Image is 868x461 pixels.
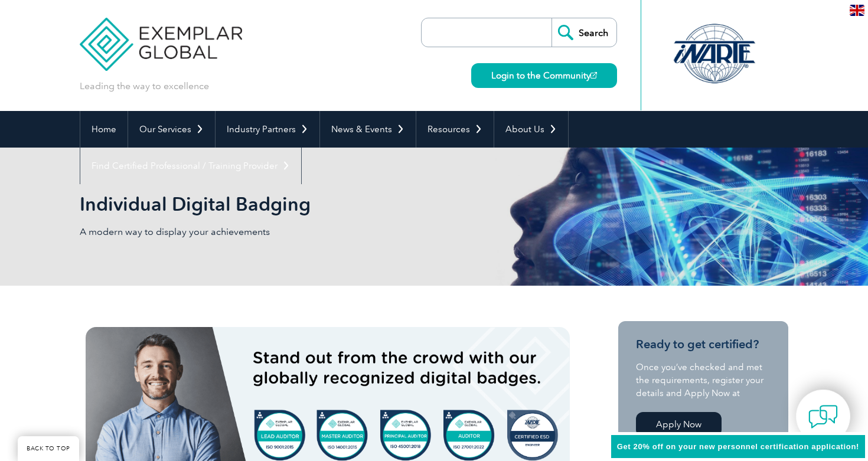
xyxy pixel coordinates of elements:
[471,63,617,88] a: Login to the Community
[80,80,209,93] p: Leading the way to excellence
[80,225,434,238] p: A modern way to display your achievements
[128,111,215,148] a: Our Services
[636,361,771,400] p: Once you’ve checked and met the requirements, register your details and Apply Now at
[590,72,597,79] img: open_square.png
[850,5,864,16] img: en
[617,442,859,451] span: Get 20% off on your new personnel certification application!
[636,412,722,437] a: Apply Now
[320,111,416,148] a: News & Events
[808,402,838,431] img: contact-chat.png
[494,111,568,148] a: About Us
[552,18,616,47] input: Search
[80,111,128,148] a: Home
[416,111,494,148] a: Resources
[18,436,79,461] a: BACK TO TOP
[636,337,771,352] h3: Ready to get certified?
[80,148,301,184] a: Find Certified Professional / Training Provider
[216,111,319,148] a: Industry Partners
[80,195,576,214] h2: Individual Digital Badging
